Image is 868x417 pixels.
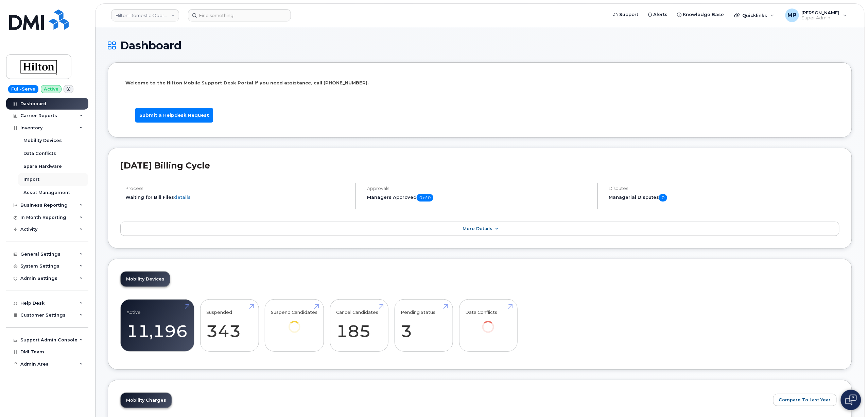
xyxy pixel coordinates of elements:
h5: Managers Approved [367,194,591,202]
span: 0 of 0 [417,194,433,202]
span: More Details [463,226,492,231]
h4: Process [125,186,350,191]
h1: Dashboard [108,39,852,51]
img: Open chat [845,395,857,405]
a: Submit a Helpdesk Request [135,108,213,123]
a: details [174,194,191,200]
p: Welcome to the Hilton Mobile Support Desk Portal If you need assistance, call [PHONE_NUMBER]. [125,80,834,86]
a: Data Conflicts [465,303,511,342]
a: Cancel Candidates 185 [336,303,382,348]
h4: Approvals [367,186,591,191]
a: Pending Status 3 [401,303,447,348]
h2: [DATE] Billing Cycle [120,160,839,171]
a: Active 11,196 [127,303,188,348]
a: Suspend Candidates [271,303,318,342]
a: Suspended 343 [207,303,253,348]
span: Compare To Last Year [779,397,831,403]
a: Mobility Charges [121,393,172,408]
span: 0 [659,194,667,202]
h5: Managerial Disputes [609,194,839,202]
h4: Disputes [609,186,839,191]
button: Compare To Last Year [773,394,837,406]
li: Waiting for Bill Files [125,194,350,201]
a: Mobility Devices [121,272,170,287]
